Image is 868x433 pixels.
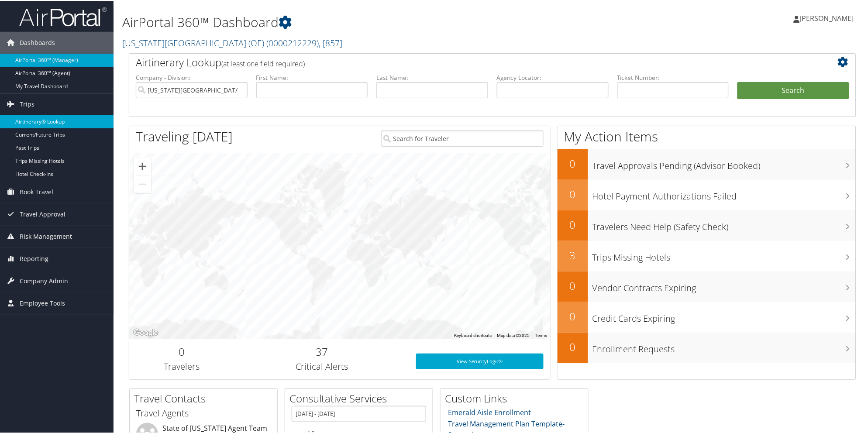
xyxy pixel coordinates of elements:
[136,344,228,358] h2: 0
[592,216,856,232] h3: Travelers Need Help (Safety Check)
[558,247,588,262] h2: 3
[131,326,160,338] img: Google
[558,148,856,179] a: 0Travel Approvals Pending (Advisor Booked)
[794,4,863,31] a: [PERSON_NAME]
[289,390,433,405] h2: Consultative Services
[558,308,588,323] h2: 0
[558,179,856,210] a: 0Hotel Payment Authorizations Failed
[20,93,34,114] span: Trips
[20,269,68,291] span: Company Admin
[136,54,789,69] h2: Airtinerary Lookup
[592,155,856,171] h3: Travel Approvals Pending (Advisor Booked)
[416,353,543,368] a: View SecurityLogic®
[497,332,530,337] span: Map data ©2025
[558,155,588,170] h2: 0
[122,12,616,31] h1: AirPortal 360™ Dashboard
[134,157,151,174] button: Zoom in
[134,175,151,192] button: Zoom out
[241,344,403,358] h2: 37
[241,360,403,372] h3: Critical Alerts
[221,58,305,68] span: (at least one field required)
[448,407,531,416] a: Emerald Aisle Enrollment
[558,301,856,332] a: 0Credit Cards Expiring
[592,307,856,324] h3: Credit Cards Expiring
[131,326,160,338] a: Open this area in Google Maps (opens a new window)
[20,247,48,269] span: Reporting
[445,390,588,405] h2: Custom Links
[381,130,543,146] input: Search for Traveler
[136,72,248,81] label: Company - Division:
[376,72,488,81] label: Last Name:
[535,332,548,337] a: Terms (opens in new tab)
[136,127,233,145] h1: Traveling [DATE]
[136,360,228,372] h3: Travelers
[19,6,107,26] img: airportal-logo.png
[558,240,856,271] a: 3Trips Missing Hotels
[558,186,588,201] h2: 0
[20,203,65,224] span: Travel Approval
[266,36,319,48] span: ( 0000212229 )
[737,81,849,99] button: Search
[558,216,588,231] h2: 0
[800,13,854,22] span: [PERSON_NAME]
[136,406,271,419] h3: Travel Agents
[20,180,53,202] span: Book Travel
[455,332,492,338] button: Keyboard shortcuts
[497,72,609,81] label: Agency Locator:
[592,338,856,354] h3: Enrollment Requests
[20,225,72,247] span: Risk Management
[20,31,55,53] span: Dashboards
[558,271,856,301] a: 0Vendor Contracts Expiring
[558,339,588,354] h2: 0
[256,72,368,81] label: First Name:
[319,36,342,48] span: , [ 857 ]
[558,210,856,240] a: 0Travelers Need Help (Safety Check)
[592,185,856,202] h3: Hotel Payment Authorizations Failed
[20,292,65,313] span: Employee Tools
[592,246,856,263] h3: Trips Missing Hotels
[617,72,729,81] label: Ticket Number:
[558,127,856,145] h1: My Action Items
[558,278,588,292] h2: 0
[558,332,856,362] a: 0Enrollment Requests
[592,277,856,293] h3: Vendor Contracts Expiring
[134,390,277,405] h2: Travel Contacts
[122,36,342,48] a: [US_STATE][GEOGRAPHIC_DATA] (OE)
